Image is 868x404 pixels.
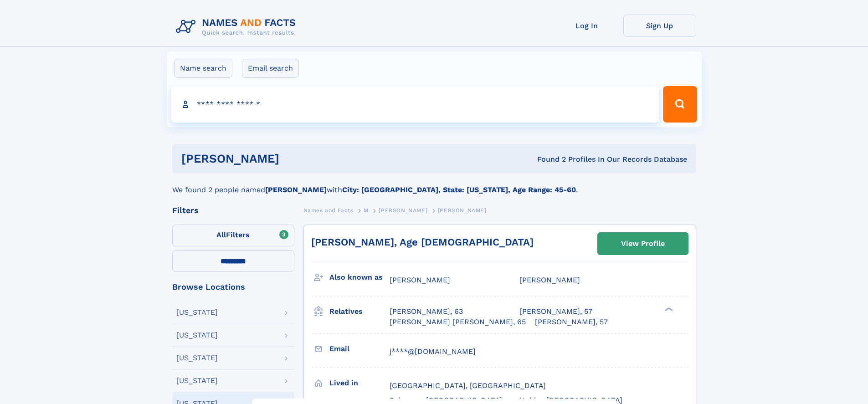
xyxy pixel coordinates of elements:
b: [PERSON_NAME] [265,185,327,194]
div: Found 2 Profiles In Our Records Database [408,154,687,164]
input: search input [171,86,659,123]
span: All [216,230,226,239]
a: [PERSON_NAME], Age [DEMOGRAPHIC_DATA] [311,236,534,248]
a: View Profile [598,233,688,255]
span: [PERSON_NAME] [390,276,450,284]
a: [PERSON_NAME] [379,205,427,216]
div: ❯ [663,307,673,312]
h3: Also known as [329,270,390,285]
span: [PERSON_NAME] [379,207,427,214]
b: City: [GEOGRAPHIC_DATA], State: [US_STATE], Age Range: 45-60 [342,185,576,194]
label: Filters [172,225,294,246]
a: [PERSON_NAME], 57 [535,317,608,327]
a: Log In [550,15,623,37]
div: Browse Locations [172,283,294,291]
h3: Email [329,341,390,357]
h1: [PERSON_NAME] [181,153,408,164]
img: Logo Names and Facts [172,15,303,39]
label: Name search [174,59,232,78]
span: [PERSON_NAME] [438,207,487,214]
a: Sign Up [623,15,696,37]
div: [US_STATE] [176,309,218,316]
div: [US_STATE] [176,332,218,339]
a: [PERSON_NAME] [PERSON_NAME], 65 [390,317,526,327]
h3: Lived in [329,375,390,391]
label: Email search [242,59,299,78]
div: Filters [172,206,294,215]
span: M [364,207,369,214]
div: [US_STATE] [176,354,218,362]
div: We found 2 people named with . [172,174,696,195]
a: Names and Facts [303,205,354,216]
span: [PERSON_NAME] [519,276,580,284]
a: M [364,205,369,216]
div: [US_STATE] [176,377,218,384]
div: View Profile [621,233,665,254]
span: [GEOGRAPHIC_DATA], [GEOGRAPHIC_DATA] [390,381,546,390]
h3: Relatives [329,304,390,319]
a: [PERSON_NAME], 63 [390,307,463,317]
a: [PERSON_NAME], 57 [519,307,592,317]
button: Search Button [663,86,697,123]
